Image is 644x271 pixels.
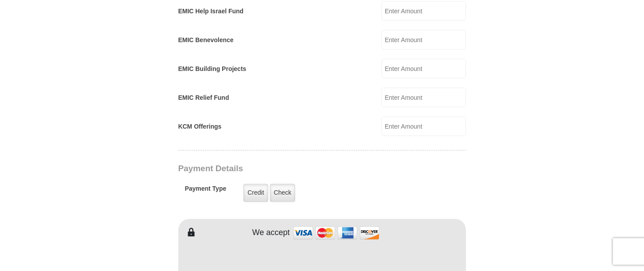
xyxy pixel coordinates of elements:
label: EMIC Help Israel Fund [178,7,244,16]
label: EMIC Building Projects [178,64,247,74]
img: credit cards accepted [292,224,381,243]
input: Enter Amount [382,59,466,79]
label: KCM Offerings [178,122,222,131]
input: Enter Amount [382,30,466,50]
h4: We accept [252,228,290,238]
input: Enter Amount [382,88,466,107]
input: Enter Amount [382,117,466,136]
input: Enter Amount [382,1,466,21]
label: EMIC Benevolence [178,35,234,45]
h5: Payment Type [185,185,227,197]
h3: Payment Details [178,164,404,174]
label: EMIC Relief Fund [178,93,229,102]
label: Credit [243,184,268,202]
label: Check [270,184,296,202]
